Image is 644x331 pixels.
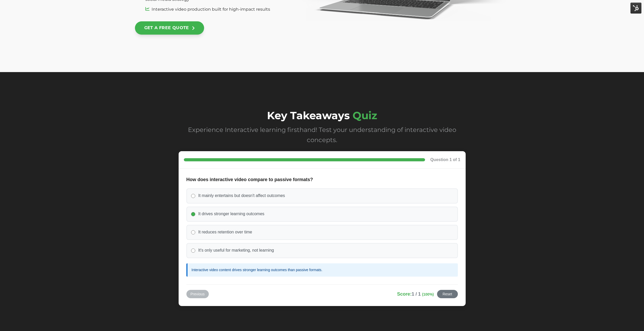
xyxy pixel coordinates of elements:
[198,230,252,235] span: It reduces retention over time
[186,263,458,277] div: Interactive video content drives stronger learning outcomes than passive formats.
[198,193,285,199] span: It mainly entertains but doesn't affect outcomes
[191,212,195,216] input: It drives stronger learning outcomes
[135,21,204,35] a: GET A FREE QUOTE
[186,290,209,298] button: Previous
[191,194,195,198] input: It mainly entertains but doesn't affect outcomes
[437,290,458,298] button: Reset
[198,248,274,253] span: It's only useful for marketing, not learning
[198,211,264,217] span: It drives stronger learning outcomes
[191,230,195,234] input: It reduces retention over time
[397,290,434,298] div: Score:
[191,249,195,253] input: It's only useful for marketing, not learning
[353,109,377,122] span: Quiz
[188,126,456,144] span: Experience Interactive learning firsthand! Test your understanding of interactive video concepts.
[412,291,421,297] span: 1 / 1
[630,3,641,14] img: HubSpot Tools Menu Toggle
[422,292,434,296] span: (100%)
[430,156,460,163] div: Question 1 of 1
[152,7,270,12] span: Interactive video production built for high-impact results
[186,176,313,183] legend: How does interactive video compare to passive formats?
[267,109,350,122] span: Key Takeaways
